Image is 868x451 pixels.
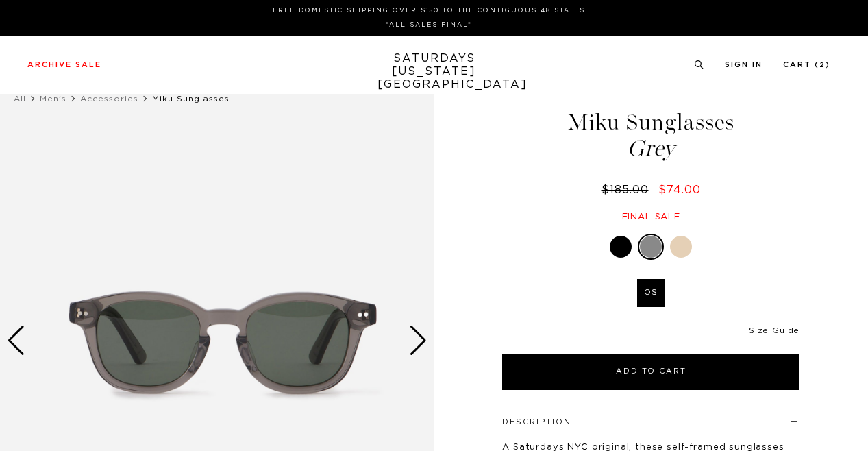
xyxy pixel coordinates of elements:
[409,326,427,356] div: Next slide
[819,62,826,69] small: 2
[502,418,571,426] button: Description
[40,95,66,103] a: Men's
[502,354,799,390] button: Add to Cart
[602,184,654,195] del: $185.00
[7,326,25,356] div: Previous slide
[500,111,802,160] h1: Miku Sunglasses
[152,95,230,103] span: Miku Sunglasses
[725,61,762,69] a: Sign In
[749,326,799,334] a: Size Guide
[33,20,825,30] p: *ALL SALES FINAL*
[658,184,701,195] span: $74.00
[783,61,830,69] a: Cart (2)
[500,137,802,160] span: Grey
[500,211,802,223] div: Final sale
[377,52,491,91] a: SATURDAYS[US_STATE][GEOGRAPHIC_DATA]
[637,279,665,307] label: OS
[27,61,101,69] a: Archive Sale
[14,95,26,103] a: All
[80,95,138,103] a: Accessories
[33,5,825,16] p: FREE DOMESTIC SHIPPING OVER $150 TO THE CONTIGUOUS 48 STATES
